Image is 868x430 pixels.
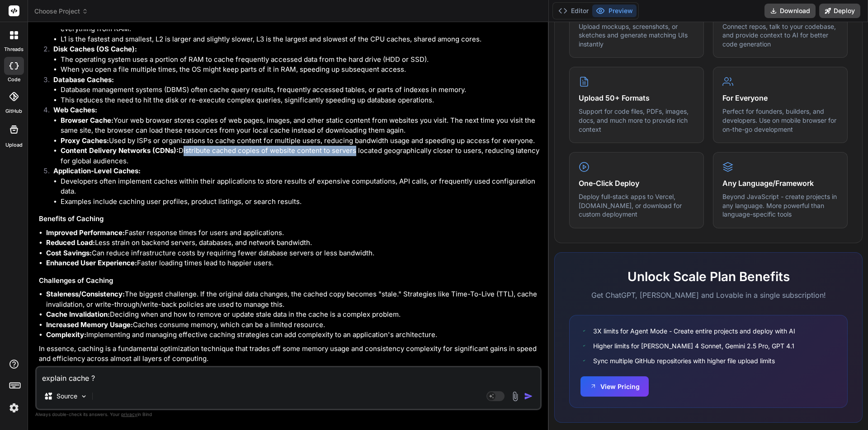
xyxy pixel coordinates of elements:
[593,356,775,365] span: Sync multiple GitHub repositories with higher file upload limits
[5,141,23,149] label: Upload
[46,238,540,248] li: Less strain on backend servers, databases, and network bandwidth.
[764,4,816,18] button: Download
[121,412,137,417] span: privacy
[46,310,540,320] li: Deciding when and how to remove or update stale data in the cache is a complex problem.
[722,192,838,219] p: Beyond JavaScript - create projects in any language. More powerful than language-specific tools
[579,178,694,189] h4: One-Click Deploy
[6,400,22,416] img: settings
[46,320,133,329] strong: Increased Memory Usage:
[579,92,694,103] h4: Upload 50+ Formats
[46,310,110,319] strong: Cache Invalidation:
[61,116,113,125] strong: Browser Cache:
[8,76,20,83] label: code
[61,136,109,145] strong: Proxy Caches:
[46,248,540,259] li: Can reduce infrastructure costs by requiring fewer database servers or less bandwidth.
[61,95,540,106] li: This reduces the need to hit the disk or re-execute complex queries, significantly speeding up da...
[722,22,838,49] p: Connect repos, talk to your codebase, and provide context to AI for better code generation
[579,192,694,219] p: Deploy full-stack apps to Vercel, [DOMAIN_NAME], or download for custom deployment
[61,136,540,146] li: Used by ISPs or organizations to cache content for multiple users, reducing bandwidth usage and s...
[579,107,694,134] p: Support for code files, PDFs, images, docs, and much more to provide rich context
[46,228,125,237] strong: Improved Performance:
[555,5,592,17] button: Editor
[53,45,137,53] strong: Disk Caches (OS Cache):
[53,75,114,84] strong: Database Caches:
[61,55,540,65] li: The operating system uses a portion of RAM to cache frequently accessed data from the hard drive ...
[819,4,860,18] button: Deploy
[569,290,848,301] p: Get ChatGPT, [PERSON_NAME] and Lovable in a single subscription!
[39,214,540,224] h3: Benefits of Caching
[4,46,24,53] label: threads
[593,341,794,351] span: Higher limits for [PERSON_NAME] 4 Sonnet, Gemini 2.5 Pro, GPT 4.1
[579,22,694,49] p: Upload mockups, screenshots, or sketches and generate matching UIs instantly
[61,176,540,197] li: Developers often implement caches within their applications to store results of expensive computa...
[46,330,86,339] strong: Complexity:
[39,276,540,286] h3: Challenges of Caching
[46,238,95,247] strong: Reduced Load:
[46,330,540,340] li: Implementing and managing effective caching strategies can add complexity to an application's arc...
[46,259,137,267] strong: Enhanced User Experience:
[722,178,838,189] h4: Any Language/Framework
[53,166,141,175] strong: Application-Level Caches:
[39,344,540,364] p: In essence, caching is a fundamental optimization technique that trades off some memory usage and...
[46,258,540,268] li: Faster loading times lead to happier users.
[46,290,125,298] strong: Staleness/Consistency:
[510,391,520,402] img: attachment
[722,92,838,103] h4: For Everyone
[722,107,838,134] p: Perfect for founders, builders, and developers. Use on mobile browser for on-the-go development
[34,7,88,16] span: Choose Project
[569,267,848,286] h2: Unlock Scale Plan Benefits
[61,146,540,166] li: Distribute cached copies of website content to servers located geographically closer to users, re...
[46,289,540,310] li: The biggest challenge. If the original data changes, the cached copy becomes "stale." Strategies ...
[53,106,97,114] strong: Web Caches:
[61,85,540,95] li: Database management systems (DBMS) often cache query results, frequently accessed tables, or part...
[593,326,795,336] span: 3X limits for Agent Mode - Create entire projects and deploy with AI
[5,107,22,115] label: GitHub
[524,392,533,401] img: icon
[57,392,77,401] p: Source
[46,249,92,257] strong: Cost Savings:
[46,320,540,330] li: Caches consume memory, which can be a limited resource.
[46,228,540,238] li: Faster response times for users and applications.
[80,393,88,400] img: Pick Models
[61,146,179,155] strong: Content Delivery Networks (CDNs):
[61,116,540,136] li: Your web browser stores copies of web pages, images, and other static content from websites you v...
[35,410,542,419] p: Always double-check its answers. Your in Bind
[61,197,540,207] li: Examples include caching user profiles, product listings, or search results.
[580,376,649,397] button: View Pricing
[61,65,540,75] li: When you open a file multiple times, the OS might keep parts of it in RAM, speeding up subsequent...
[592,5,637,17] button: Preview
[61,34,540,45] li: L1 is the fastest and smallest, L2 is larger and slightly slower, L3 is the largest and slowest o...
